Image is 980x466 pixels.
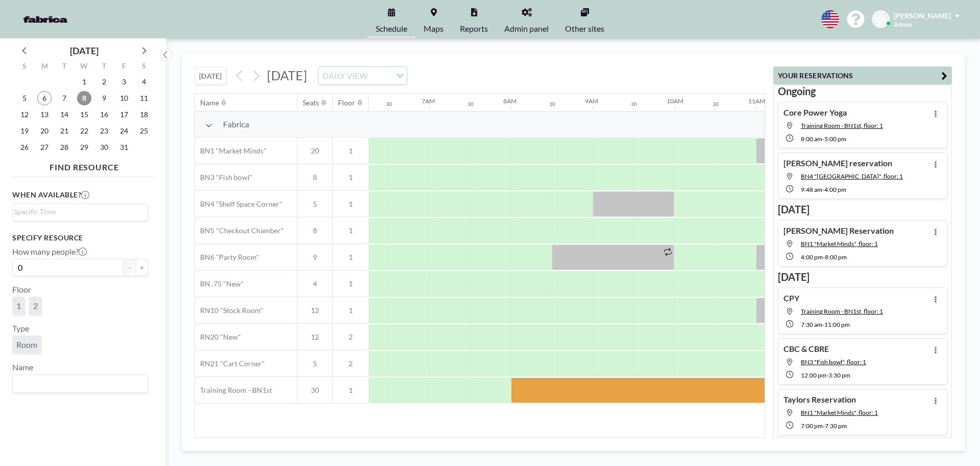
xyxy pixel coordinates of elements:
[801,307,883,315] span: Training Room - BN1st, floor: 1
[825,422,847,430] span: 7:30 PM
[801,321,822,328] span: 7:30 AM
[97,140,111,154] span: Thursday, October 30, 2025
[783,158,892,168] h4: [PERSON_NAME] reservation
[57,91,71,105] span: Tuesday, October 7, 2025
[195,306,263,315] span: RN10 "Stock Room"
[14,206,142,217] input: Search for option
[97,124,111,138] span: Thursday, October 23, 2025
[12,362,33,372] label: Name
[97,107,111,122] span: Thursday, October 16, 2025
[77,107,91,122] span: Wednesday, October 15, 2025
[12,233,148,242] h3: Specify resource
[137,91,151,105] span: Saturday, October 11, 2025
[822,135,824,143] span: -
[801,122,883,129] span: Training Room - BN1st, floor: 1
[12,247,87,257] label: How many people?
[318,67,407,84] div: Search for option
[824,321,850,328] span: 11:00 PM
[386,101,392,107] div: 30
[267,68,307,83] span: [DATE]
[16,340,37,349] span: Room
[195,386,272,395] span: Training Room - BN1st
[37,107,52,122] span: Monday, October 13, 2025
[321,69,370,82] span: DAILY VIEW
[549,101,555,107] div: 30
[783,394,856,405] h4: Taylors Reservation
[17,91,32,105] span: Sunday, October 5, 2025
[333,146,369,156] span: 1
[37,140,52,154] span: Monday, October 27, 2025
[825,253,847,261] span: 8:00 PM
[195,332,241,342] span: RN20 "New"
[298,306,332,315] span: 12
[12,323,29,334] label: Type
[114,60,134,74] div: F
[13,375,148,392] div: Search for option
[801,422,823,430] span: 7:00 PM
[57,124,71,138] span: Tuesday, October 21, 2025
[823,253,825,261] span: -
[298,173,332,182] span: 8
[17,124,32,138] span: Sunday, October 19, 2025
[460,25,488,33] span: Reports
[195,146,266,156] span: BN1 "Market Minds"
[801,186,822,193] span: 9:48 AM
[468,101,474,107] div: 30
[12,158,156,172] h4: FIND RESOURCE
[748,97,765,105] div: 11AM
[783,107,847,118] h4: Core Power Yoga
[57,107,71,122] span: Tuesday, October 14, 2025
[137,124,151,138] span: Saturday, October 25, 2025
[17,140,32,154] span: Sunday, October 26, 2025
[333,332,369,342] span: 2
[826,371,828,379] span: -
[298,279,332,289] span: 4
[33,301,38,310] span: 2
[195,226,284,235] span: BN5 "Checkout Chamber"
[77,124,91,138] span: Wednesday, October 22, 2025
[503,97,517,105] div: 8AM
[134,60,154,74] div: S
[55,60,75,74] div: T
[333,199,369,209] span: 1
[801,409,878,416] span: BN1 "Market Minds", floor: 1
[16,301,21,310] span: 1
[894,20,912,28] span: Admin
[822,186,824,193] span: -
[422,97,435,105] div: 7AM
[298,253,332,262] span: 9
[801,172,903,180] span: BN4 "Shelf Space Corner", floor: 1
[117,107,131,122] span: Friday, October 17, 2025
[195,279,244,289] span: BN .75 "New"
[195,359,265,368] span: RN21 "Cart Corner"
[894,11,951,20] span: [PERSON_NAME]
[713,101,719,107] div: 30
[298,359,332,368] span: 5
[801,240,878,248] span: BN1 "Market Minds", floor: 1
[37,124,52,138] span: Monday, October 20, 2025
[35,60,55,74] div: M
[13,204,148,219] div: Search for option
[117,140,131,154] span: Friday, October 31, 2025
[15,60,35,74] div: S
[137,75,151,89] span: Saturday, October 4, 2025
[333,279,369,289] span: 1
[298,386,332,395] span: 30
[823,422,825,430] span: -
[504,25,549,33] span: Admin panel
[828,371,850,379] span: 3:30 PM
[376,25,407,33] span: Schedule
[333,359,369,368] span: 2
[77,140,91,154] span: Wednesday, October 29, 2025
[303,98,319,107] div: Seats
[117,124,131,138] span: Friday, October 24, 2025
[77,91,91,105] span: Wednesday, October 8, 2025
[195,173,253,182] span: BN3 "Fish bowl"
[57,140,71,154] span: Tuesday, October 28, 2025
[195,253,259,262] span: BN6 "Party Room"
[824,186,846,193] span: 4:00 PM
[124,259,136,276] button: -
[801,253,823,261] span: 4:00 PM
[298,332,332,342] span: 12
[17,107,32,122] span: Sunday, October 12, 2025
